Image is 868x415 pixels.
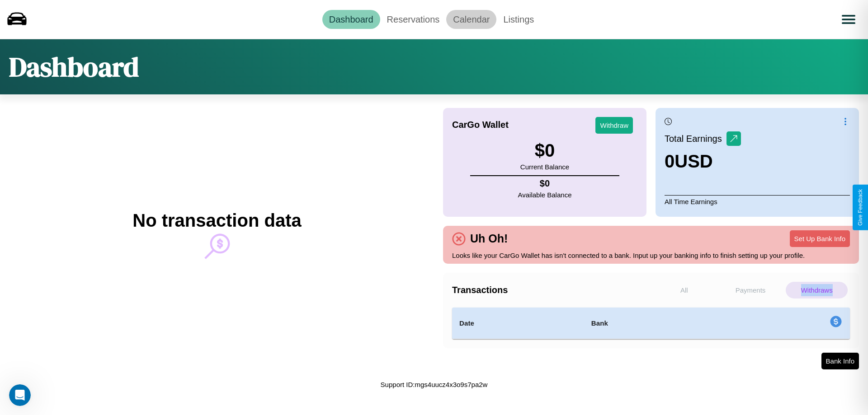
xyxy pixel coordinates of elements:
p: All [653,282,715,298]
button: Bank Info [821,353,859,369]
p: All Time Earnings [665,195,850,208]
a: Reservations [380,10,447,29]
button: Set Up Bank Info [790,230,850,247]
h4: $ 0 [518,178,572,189]
h3: 0 USD [665,151,741,172]
table: simple table [452,308,850,339]
h4: CarGo Wallet [452,120,509,130]
p: Payments [720,282,782,298]
a: Calendar [446,10,496,29]
h4: Transactions [452,285,651,295]
a: Listings [496,10,541,29]
a: Dashboard [322,10,380,29]
p: Support ID: mgs4uucz4x3o9s7pa2w [381,378,488,391]
button: Withdraw [595,117,633,134]
h2: No transaction data [132,210,301,231]
h4: Uh Oh! [466,232,512,245]
h1: Dashboard [9,48,139,85]
p: Looks like your CarGo Wallet has isn't connected to a bank. Input up your banking info to finish ... [452,249,850,261]
p: Withdraws [786,282,848,298]
h3: $ 0 [520,140,569,161]
button: Open menu [836,7,861,32]
iframe: Intercom live chat [9,384,31,406]
h4: Bank [591,318,717,329]
div: Give Feedback [857,189,863,226]
p: Available Balance [518,189,572,201]
h4: Date [459,318,577,329]
p: Total Earnings [665,131,726,147]
p: Current Balance [520,161,569,173]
